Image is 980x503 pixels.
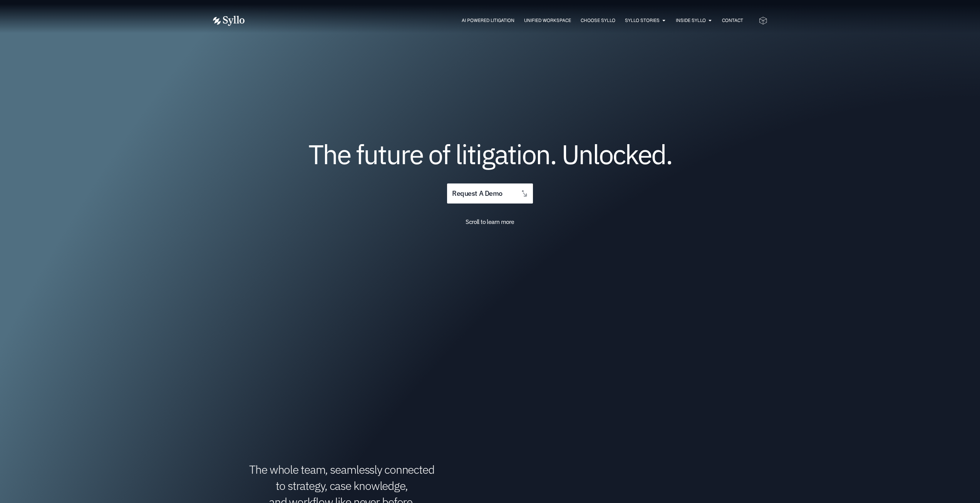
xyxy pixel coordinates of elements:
[676,17,706,24] a: Inside Syllo
[259,141,721,167] h1: The future of litigation. Unlocked.
[466,218,514,225] span: Scroll to learn more
[722,17,743,24] a: Contact
[260,17,743,24] nav: Menu
[213,16,245,26] img: Vector
[524,17,571,24] a: Unified Workspace
[452,190,502,197] span: request a demo
[581,17,615,24] a: Choose Syllo
[260,17,743,24] div: Menu Toggle
[625,17,660,24] a: Syllo Stories
[447,183,533,204] a: request a demo
[462,17,514,24] a: AI Powered Litigation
